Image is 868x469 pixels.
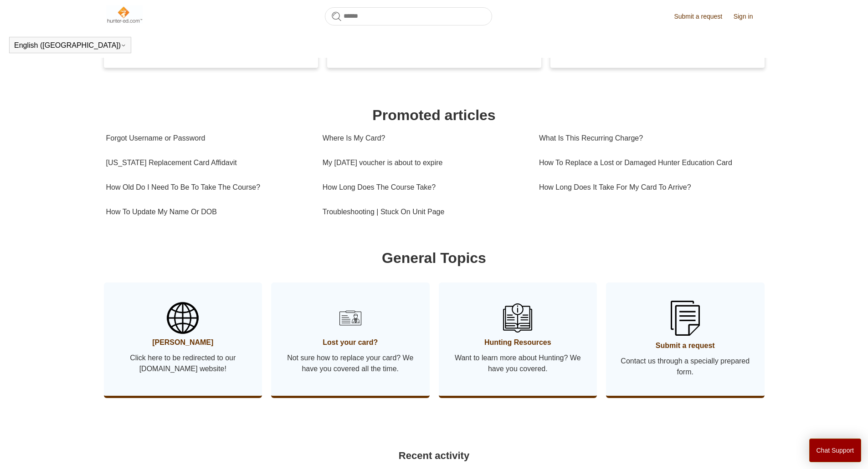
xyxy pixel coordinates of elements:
[323,200,525,224] a: Troubleshooting | Stuck On Unit Page
[809,439,862,462] button: Chat Support
[671,301,700,336] img: 01HZPCYSSKB2GCFG1V3YA1JVB9
[606,282,765,396] a: Submit a request Contact us through a specially prepared form.
[118,353,249,374] span: Click here to be redirected to our [DOMAIN_NAME] website!
[14,41,126,50] button: English ([GEOGRAPHIC_DATA])
[452,353,584,374] span: Want to learn more about Hunting? We have you covered.
[106,104,762,126] h1: Promoted articles
[104,282,262,396] a: [PERSON_NAME] Click here to be redirected to our [DOMAIN_NAME] website!
[439,282,597,396] a: Hunting Resources Want to learn more about Hunting? We have you covered.
[271,282,430,396] a: Lost your card? Not sure how to replace your card? We have you covered all the time.
[106,151,309,175] a: [US_STATE] Replacement Card Affidavit
[336,303,365,333] img: 01HZPCYSH6ZB6VTWVB6HCD0F6B
[325,7,492,25] input: Search
[285,353,416,374] span: Not sure how to replace your card? We have you covered all the time.
[323,126,525,151] a: Where Is My Card?
[539,175,755,200] a: How Long Does It Take For My Card To Arrive?
[503,303,532,333] img: 01HZPCYSN9AJKKHAEXNV8VQ106
[323,175,525,200] a: How Long Does The Course Take?
[452,337,584,348] span: Hunting Resources
[167,302,199,334] img: 01HZPCYSBW5AHTQ31RY2D2VRJS
[539,151,755,175] a: How To Replace a Lost or Damaged Hunter Education Card
[106,200,309,224] a: How To Update My Name Or DOB
[674,12,731,21] a: Submit a request
[620,356,751,378] span: Contact us through a specially prepared form.
[734,12,762,21] a: Sign in
[106,448,762,463] h2: Recent activity
[323,151,525,175] a: My [DATE] voucher is about to expire
[620,340,751,351] span: Submit a request
[106,126,309,151] a: Forgot Username or Password
[285,337,416,348] span: Lost your card?
[106,247,762,269] h1: General Topics
[106,175,309,200] a: How Old Do I Need To Be To Take The Course?
[118,337,249,348] span: [PERSON_NAME]
[106,5,143,24] img: Hunter-Ed Help Center home page
[539,126,755,151] a: What Is This Recurring Charge?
